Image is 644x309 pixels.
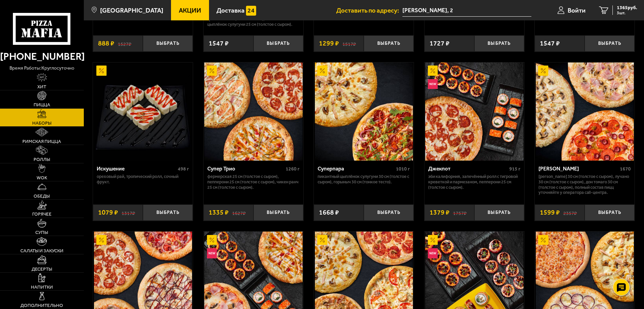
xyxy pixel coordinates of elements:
[34,157,50,162] span: Роллы
[207,166,284,172] div: Супер Трио
[318,174,410,185] p: Пикантный цыплёнок сулугуни 30 см (толстое с сыром), Горыныч 30 см (тонкое тесто).
[246,6,256,16] img: 15daf4d41897b9f0e9f617042186c801.svg
[207,174,300,190] p: Фермерская 25 см (толстое с сыром), Пепперони 25 см (толстое с сыром), Чикен Ранч 25 см (толстое ...
[315,62,413,161] img: Суперпара
[97,166,176,172] div: Искушение
[538,66,548,76] img: Акционный
[425,62,524,161] img: Джекпот
[538,235,548,245] img: Акционный
[209,209,229,216] span: 1335 ₽
[428,174,520,190] p: Эби Калифорния, Запечённый ролл с тигровой креветкой и пармезаном, Пепперони 25 см (толстое с сыр...
[253,35,303,52] button: Выбрать
[96,235,107,245] img: Акционный
[314,62,414,161] a: АкционныйСуперпара
[396,166,410,172] span: 1010 г
[32,267,52,272] span: Десерты
[364,35,414,52] button: Выбрать
[96,66,107,76] img: Акционный
[428,248,438,258] img: Новинка
[286,166,300,172] span: 1260 г
[319,209,339,216] span: 1668 ₽
[204,62,303,161] a: АкционныйСупер Трио
[178,166,189,172] span: 498 г
[31,285,53,290] span: Напитки
[568,7,586,14] span: Войти
[37,176,47,180] span: WOK
[453,209,467,216] s: 1757 ₽
[22,139,61,144] span: Римская пицца
[97,174,189,185] p: Ореховый рай, Тропический ролл, Сочный фрукт.
[143,204,193,221] button: Выбрать
[216,7,245,14] span: Доставка
[232,209,246,216] s: 1627 ₽
[509,166,520,172] span: 915 г
[536,62,634,161] img: Хет Трик
[620,166,631,172] span: 1670
[617,11,637,15] span: 3 шт.
[94,62,192,161] img: Искушение
[37,85,46,89] span: Хит
[209,40,229,47] span: 1547 ₽
[585,204,634,221] button: Выбрать
[317,66,327,76] img: Акционный
[563,209,577,216] s: 2357 ₽
[20,303,63,308] span: Дополнительно
[364,204,414,221] button: Выбрать
[538,166,618,172] div: [PERSON_NAME]
[430,40,450,47] span: 1727 ₽
[424,62,524,161] a: АкционныйНовинкаДжекпот
[100,7,163,14] span: [GEOGRAPHIC_DATA]
[32,121,52,126] span: Наборы
[538,174,631,195] p: [PERSON_NAME] 30 см (толстое с сыром), Лучано 30 см (толстое с сыром), Дон Томаго 30 см (толстое ...
[253,204,303,221] button: Выбрать
[474,204,524,221] button: Выбрать
[34,103,50,107] span: Пицца
[207,235,217,245] img: Акционный
[342,40,356,47] s: 1517 ₽
[474,35,524,52] button: Выбрать
[535,62,634,161] a: АкционныйХет Трик
[118,40,131,47] s: 1527 ₽
[428,166,508,172] div: Джекпот
[98,40,114,47] span: 888 ₽
[32,212,52,217] span: Горячее
[430,209,450,216] span: 1379 ₽
[540,209,560,216] span: 1599 ₽
[121,209,135,216] s: 1317 ₽
[428,66,438,76] img: Акционный
[93,62,193,161] a: АкционныйИскушение
[204,62,303,161] img: Супер Трио
[428,235,438,245] img: Акционный
[98,209,118,216] span: 1079 ₽
[20,249,63,253] span: Салаты и закуски
[207,66,217,76] img: Акционный
[207,248,217,258] img: Новинка
[428,79,438,89] img: Новинка
[585,35,634,52] button: Выбрать
[318,166,394,172] div: Суперпара
[402,4,531,17] input: Ваш адрес доставки
[317,235,327,245] img: Акционный
[319,40,339,47] span: 1299 ₽
[540,40,560,47] span: 1547 ₽
[34,194,50,199] span: Обеды
[617,5,637,10] span: 1365 руб.
[143,35,193,52] button: Выбрать
[179,7,201,14] span: Акции
[336,7,402,14] span: Доставить по адресу:
[35,230,48,235] span: Супы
